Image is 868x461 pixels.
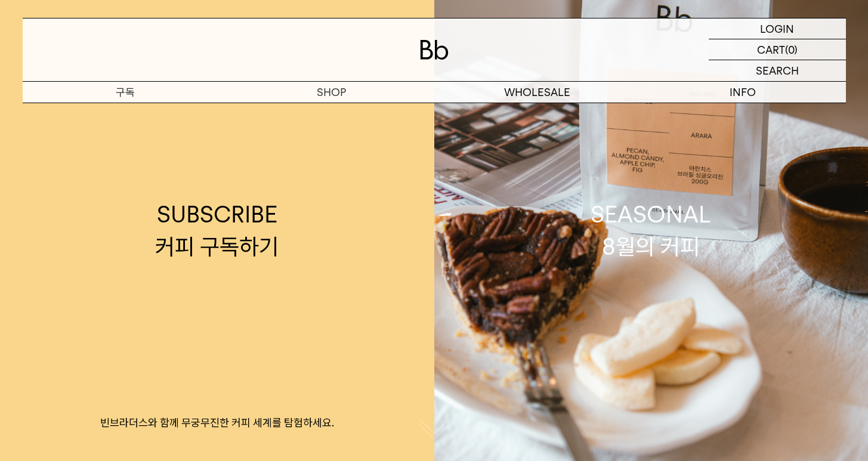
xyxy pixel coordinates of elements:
[640,82,846,103] p: INFO
[591,199,711,262] div: SEASONAL 8월의 커피
[785,39,798,60] p: (0)
[420,40,449,60] img: 로고
[23,82,228,103] a: 구독
[756,60,799,81] p: SEARCH
[709,39,846,60] a: CART (0)
[757,39,785,60] p: CART
[155,199,279,262] div: SUBSCRIBE 커피 구독하기
[760,18,794,39] p: LOGIN
[434,82,640,103] p: WHOLESALE
[709,18,846,39] a: LOGIN
[228,82,434,103] a: SHOP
